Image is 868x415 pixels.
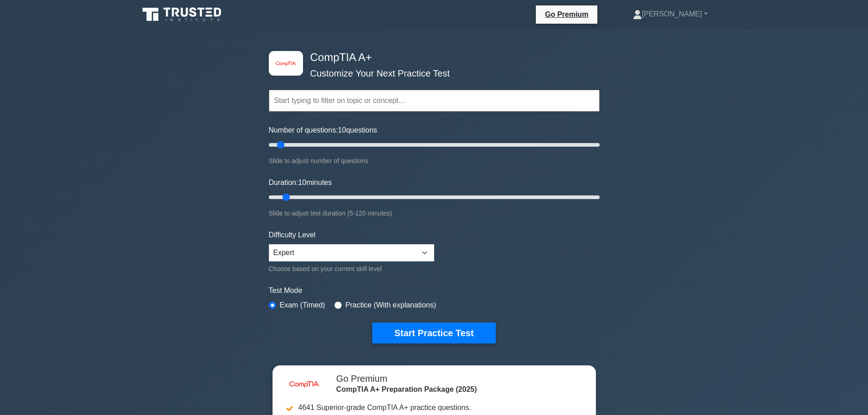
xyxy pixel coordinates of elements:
[269,208,600,219] div: Slide to adjust test duration (5-120 minutes)
[280,300,325,311] label: Exam (Timed)
[269,177,332,188] label: Duration: minutes
[269,90,600,112] input: Start typing to filter on topic or concept...
[269,155,600,166] div: Slide to adjust number of questions
[611,5,729,23] a: [PERSON_NAME]
[269,125,377,136] label: Number of questions: questions
[539,9,594,20] a: Go Premium
[269,285,600,296] label: Test Mode
[307,51,555,64] h4: CompTIA A+
[372,323,495,343] button: Start Practice Test
[298,179,306,186] span: 10
[269,230,316,241] label: Difficulty Level
[269,263,434,274] div: Choose based on your current skill level
[338,126,346,134] span: 10
[345,300,436,311] label: Practice (With explanations)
